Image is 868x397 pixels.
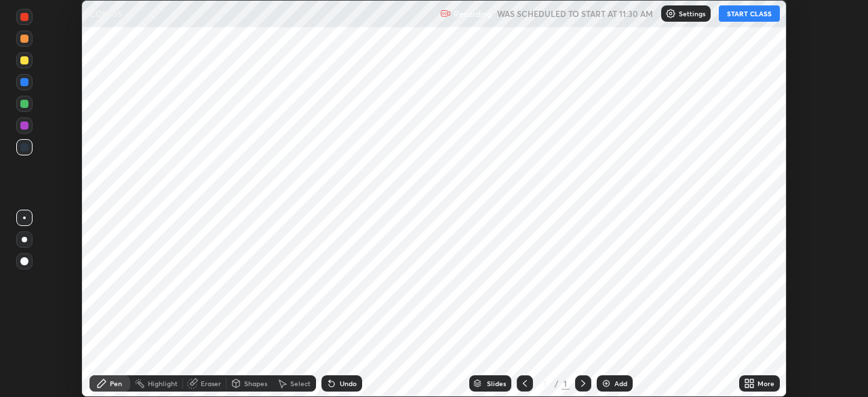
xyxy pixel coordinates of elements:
div: 1 [538,379,552,387]
div: Shapes [244,380,267,387]
button: START CLASS [719,5,780,22]
img: add-slide-button [601,378,612,389]
p: Recording [454,9,492,19]
div: More [757,380,774,387]
img: recording.375f2c34.svg [440,8,451,19]
div: Select [290,380,311,387]
p: Settings [679,10,705,17]
div: Add [614,380,627,387]
div: Pen [110,380,122,387]
div: Highlight [148,380,178,387]
p: COM 05 [90,8,122,19]
div: Undo [340,380,357,387]
img: class-settings-icons [665,8,676,19]
div: Slides [487,380,506,387]
div: Eraser [201,380,221,387]
div: 1 [561,377,570,390]
h5: WAS SCHEDULED TO START AT 11:30 AM [497,7,653,20]
div: / [555,379,559,387]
